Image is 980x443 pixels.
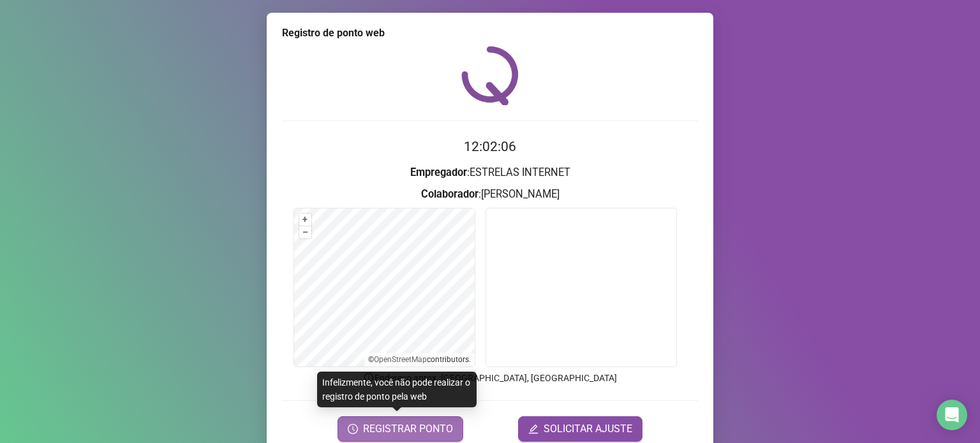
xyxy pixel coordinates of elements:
img: QRPoint [461,46,519,105]
span: edit [528,424,538,434]
span: SOLICITAR AJUSTE [544,421,632,437]
button: editSOLICITAR AJUSTE [518,416,642,442]
div: Registro de ponto web [282,25,698,41]
div: Infelizmente, você não pode realizar o registro de ponto pela web [317,372,477,407]
li: © contributors. [368,355,471,364]
span: clock-circle [348,424,358,434]
h3: : ESTRELAS INTERNET [282,164,698,181]
strong: Empregador [410,166,467,178]
h3: : [PERSON_NAME] [282,186,698,203]
button: REGISTRAR PONTO [338,416,463,442]
button: + [299,214,311,226]
a: OpenStreetMap [374,355,427,364]
strong: Colaborador [421,188,479,200]
button: – [299,226,311,238]
div: Open Intercom Messenger [937,400,967,430]
span: REGISTRAR PONTO [363,421,453,437]
p: Endereço aprox. : [GEOGRAPHIC_DATA], [GEOGRAPHIC_DATA] [282,371,698,385]
time: 12:02:06 [464,139,516,154]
